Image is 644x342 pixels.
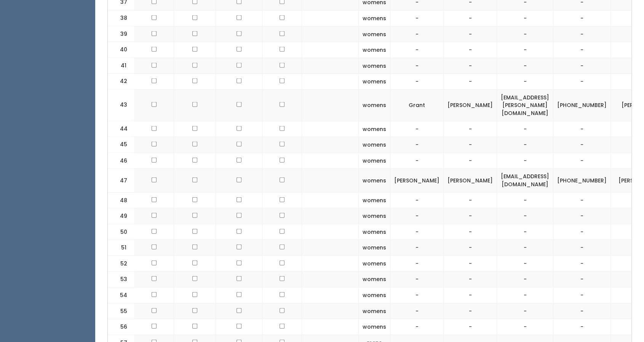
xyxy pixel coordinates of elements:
[108,89,134,121] td: 43
[444,240,497,256] td: -
[553,121,611,137] td: -
[444,42,497,58] td: -
[359,169,390,192] td: womens
[444,89,497,121] td: [PERSON_NAME]
[359,137,390,153] td: womens
[553,58,611,74] td: -
[359,42,390,58] td: womens
[390,272,444,288] td: -
[390,58,444,74] td: -
[444,153,497,169] td: -
[359,208,390,224] td: womens
[359,224,390,240] td: womens
[390,208,444,224] td: -
[497,192,553,208] td: -
[108,208,134,224] td: 49
[444,272,497,288] td: -
[390,224,444,240] td: -
[553,89,611,121] td: [PHONE_NUMBER]
[497,303,553,319] td: -
[497,287,553,303] td: -
[444,319,497,335] td: -
[390,153,444,169] td: -
[497,153,553,169] td: -
[359,121,390,137] td: womens
[553,74,611,90] td: -
[497,11,553,27] td: -
[497,319,553,335] td: -
[497,169,553,192] td: [EMAIL_ADDRESS][DOMAIN_NAME]
[390,169,444,192] td: [PERSON_NAME]
[390,287,444,303] td: -
[359,153,390,169] td: womens
[390,89,444,121] td: Grant
[553,240,611,256] td: -
[497,42,553,58] td: -
[553,137,611,153] td: -
[444,256,497,272] td: -
[497,240,553,256] td: -
[390,121,444,137] td: -
[497,272,553,288] td: -
[108,256,134,272] td: 52
[390,11,444,27] td: -
[497,58,553,74] td: -
[359,240,390,256] td: womens
[359,303,390,319] td: womens
[390,303,444,319] td: -
[359,11,390,27] td: womens
[359,192,390,208] td: womens
[553,208,611,224] td: -
[390,240,444,256] td: -
[497,89,553,121] td: [EMAIL_ADDRESS][PERSON_NAME][DOMAIN_NAME]
[390,192,444,208] td: -
[108,303,134,319] td: 55
[390,74,444,90] td: -
[108,272,134,288] td: 53
[444,169,497,192] td: [PERSON_NAME]
[444,208,497,224] td: -
[108,11,134,27] td: 38
[108,74,134,90] td: 42
[553,169,611,192] td: [PHONE_NUMBER]
[359,74,390,90] td: womens
[553,153,611,169] td: -
[108,287,134,303] td: 54
[497,256,553,272] td: -
[553,26,611,42] td: -
[497,224,553,240] td: -
[108,224,134,240] td: 50
[444,74,497,90] td: -
[359,89,390,121] td: womens
[497,74,553,90] td: -
[108,319,134,335] td: 56
[108,153,134,169] td: 46
[553,303,611,319] td: -
[108,240,134,256] td: 51
[108,137,134,153] td: 45
[108,192,134,208] td: 48
[553,11,611,27] td: -
[444,137,497,153] td: -
[390,42,444,58] td: -
[553,192,611,208] td: -
[497,208,553,224] td: -
[359,256,390,272] td: womens
[553,224,611,240] td: -
[359,58,390,74] td: womens
[444,11,497,27] td: -
[497,137,553,153] td: -
[390,26,444,42] td: -
[390,137,444,153] td: -
[359,26,390,42] td: womens
[108,42,134,58] td: 40
[108,26,134,42] td: 39
[553,272,611,288] td: -
[390,256,444,272] td: -
[444,303,497,319] td: -
[444,287,497,303] td: -
[444,192,497,208] td: -
[497,121,553,137] td: -
[444,121,497,137] td: -
[444,58,497,74] td: -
